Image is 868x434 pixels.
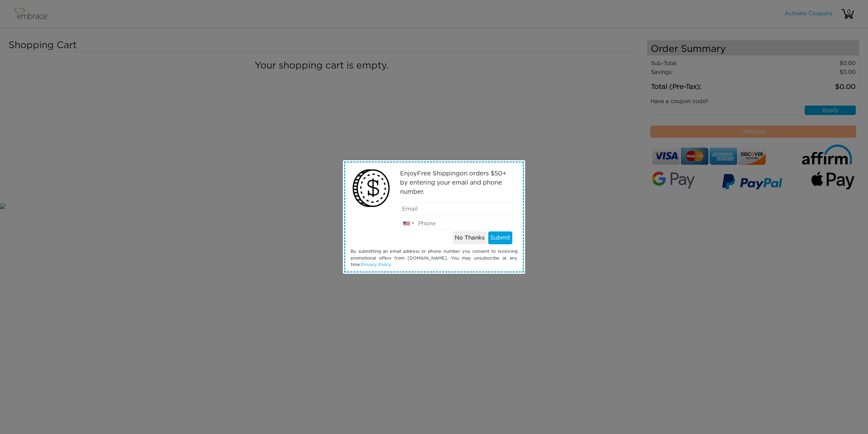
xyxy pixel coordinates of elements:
[400,217,513,230] input: Phone
[453,231,487,244] button: No Thanks
[346,248,522,268] div: By submitting an email address or phone number you consent to receiving promotional offers from [...
[400,218,416,230] div: United States: +1
[488,231,512,244] button: Submit
[417,171,460,177] span: Free Shipping
[349,166,393,210] img: money2.png
[400,203,513,215] input: Email
[400,169,513,197] p: Enjoy on orders $50+ by entering your email and phone number.
[361,263,391,267] a: Privacy Policy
